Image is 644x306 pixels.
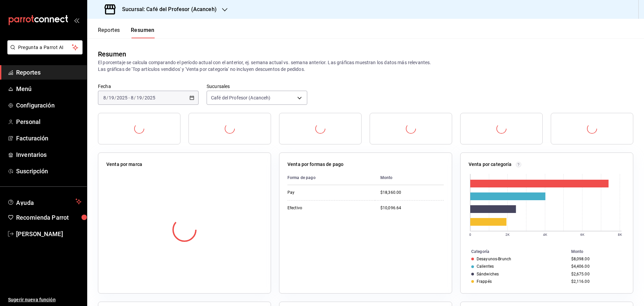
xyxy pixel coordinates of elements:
div: navigation tabs [98,27,155,38]
div: Resumen [98,49,126,59]
input: -- [136,95,142,100]
span: Sugerir nueva función [8,296,82,303]
span: / [106,95,108,100]
text: 2K [505,233,510,236]
div: Frappés [477,279,492,284]
div: $8,098.00 [571,257,622,261]
p: Venta por categoría [469,161,512,168]
span: Menú [16,84,82,93]
div: Efectivo [287,205,355,211]
div: Sándwiches [477,272,499,276]
text: 8K [618,233,622,236]
p: El porcentaje se calcula comparando el período actual con el anterior, ej. semana actual vs. sema... [98,59,633,73]
span: Café del Profesor (Acanceh) [211,94,271,101]
span: / [134,95,136,100]
button: Resumen [131,27,155,38]
span: Recomienda Parrot [16,213,82,222]
span: Suscripción [16,167,82,176]
span: - [128,95,130,100]
input: ---- [144,95,156,100]
span: / [142,95,144,100]
div: $10,096.64 [380,205,444,211]
span: / [114,95,116,100]
span: [PERSON_NAME] [16,229,82,238]
button: Pregunta a Parrot AI [7,40,83,54]
div: $18,360.00 [380,190,444,195]
label: Sucursales [207,84,307,89]
span: Inventarios [16,150,82,159]
th: Forma de pago [287,171,375,185]
a: Pregunta a Parrot AI [5,49,83,56]
input: -- [103,95,106,100]
th: Categoría [461,248,569,255]
text: 4K [543,233,547,236]
span: Pregunta a Parrot AI [18,44,72,51]
button: open_drawer_menu [74,17,79,23]
text: 0 [469,233,471,236]
div: Calientes [477,264,494,269]
input: -- [130,95,134,100]
input: ---- [116,95,128,100]
th: Monto [569,248,633,255]
p: Venta por formas de pago [287,161,343,168]
span: Facturación [16,134,82,143]
div: Pay [287,190,355,195]
span: Configuración [16,101,82,110]
span: Reportes [16,68,82,77]
button: Reportes [98,27,120,38]
h3: Sucursal: Café del Profesor (Acanceh) [117,5,217,13]
div: $2,116.00 [571,279,622,284]
input: -- [108,95,114,100]
div: Desayunos-Brunch [477,257,511,261]
span: Personal [16,117,82,126]
div: $4,406.00 [571,264,622,269]
text: 6K [580,233,585,236]
span: Ayuda [16,198,73,206]
label: Fecha [98,84,199,89]
th: Monto [375,171,444,185]
p: Venta por marca [106,161,142,168]
div: $2,675.00 [571,272,622,276]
